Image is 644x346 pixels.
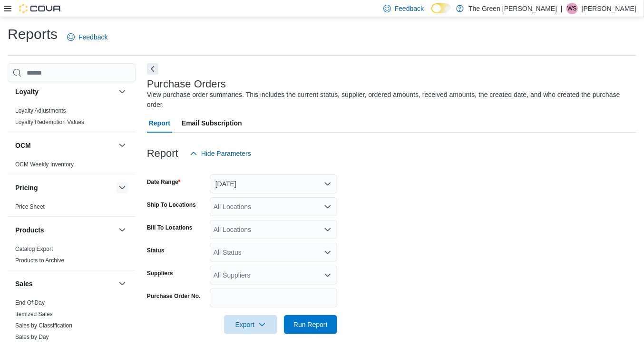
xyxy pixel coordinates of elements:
h1: Reports [8,25,58,44]
button: OCM [117,140,128,151]
button: OCM [15,141,115,150]
button: Sales [15,279,115,288]
button: Products [117,224,128,236]
label: Purchase Order No. [147,292,201,300]
h3: Loyalty [15,87,39,96]
span: Price Sheet [15,203,45,211]
a: Price Sheet [15,203,45,210]
h3: Purchase Orders [147,78,226,90]
button: [DATE] [210,174,337,193]
p: The Green [PERSON_NAME] [468,3,557,14]
button: Sales [117,278,128,289]
a: Itemized Sales [15,311,53,317]
button: Products [15,225,115,235]
button: Pricing [117,182,128,193]
label: Status [147,247,165,254]
img: Cova [19,4,62,13]
span: Loyalty Redemption Values [15,118,84,126]
button: Pricing [15,183,115,192]
span: WS [567,3,576,14]
span: Run Report [293,320,328,329]
div: Loyalty [8,105,136,132]
button: Loyalty [117,86,128,97]
h3: OCM [15,141,31,150]
h3: Products [15,225,44,235]
span: Report [149,114,170,133]
span: OCM Weekly Inventory [15,161,74,168]
span: Feedback [395,4,424,13]
label: Suppliers [147,269,173,277]
span: Hide Parameters [201,149,251,158]
a: Loyalty Adjustments [15,107,66,114]
label: Bill To Locations [147,224,193,231]
span: End Of Day [15,299,45,307]
span: Catalog Export [15,245,53,253]
button: Loyalty [15,87,115,96]
span: Feedback [78,32,107,42]
a: Sales by Classification [15,322,72,329]
span: Email Subscription [182,114,242,133]
div: View purchase order summaries. This includes the current status, supplier, ordered amounts, recei... [147,90,632,110]
p: | [561,3,563,14]
h3: Pricing [15,183,38,192]
button: Export [224,315,277,334]
span: Sales by Day [15,333,49,341]
button: Next [147,63,158,75]
button: Open list of options [324,249,332,256]
label: Ship To Locations [147,201,196,209]
h3: Report [147,148,178,159]
p: [PERSON_NAME] [582,3,636,14]
input: Dark Mode [431,3,451,13]
div: OCM [8,159,136,174]
span: Products to Archive [15,257,64,264]
a: Feedback [63,28,111,47]
div: Products [8,243,136,270]
button: Open list of options [324,271,332,279]
button: Open list of options [324,226,332,233]
button: Open list of options [324,203,332,211]
div: Wesley Simpson [566,3,578,14]
a: Catalog Export [15,246,53,252]
label: Date Range [147,178,181,186]
span: Loyalty Adjustments [15,107,66,115]
span: Export [230,315,272,334]
a: OCM Weekly Inventory [15,161,74,168]
span: Itemized Sales [15,310,53,318]
button: Run Report [284,315,337,334]
a: Products to Archive [15,257,64,264]
h3: Sales [15,279,33,288]
a: Loyalty Redemption Values [15,119,84,125]
span: Sales by Classification [15,322,72,329]
a: End Of Day [15,299,45,306]
button: Hide Parameters [186,144,255,163]
a: Sales by Day [15,334,49,340]
div: Pricing [8,201,136,216]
